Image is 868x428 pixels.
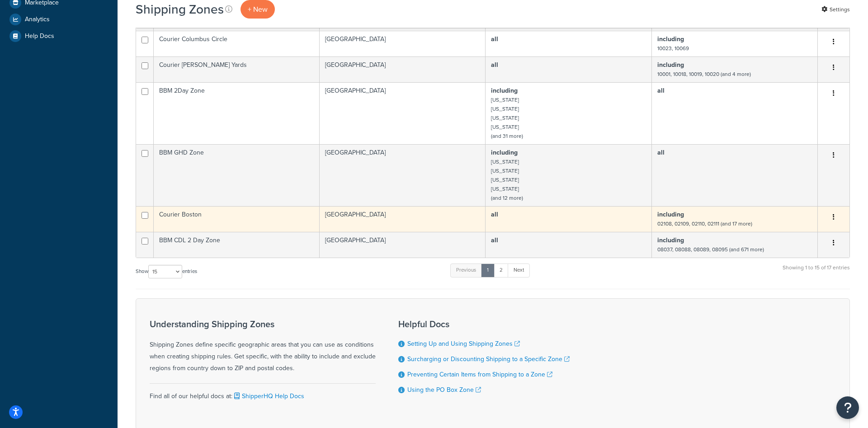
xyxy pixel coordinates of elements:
[320,206,486,232] td: [GEOGRAPHIC_DATA]
[320,232,486,258] td: [GEOGRAPHIC_DATA]
[657,148,665,157] b: all
[407,339,520,348] a: Setting Up and Using Shipping Zones
[491,185,519,193] small: [US_STATE]
[491,123,519,131] small: [US_STATE]
[154,144,320,206] td: BBM GHD Zone
[657,235,684,245] b: including
[657,245,764,254] small: 08037, 08088, 08089, 08095 (and 671 more)
[154,206,320,232] td: Courier Boston
[491,158,519,166] small: [US_STATE]
[154,232,320,258] td: BBM CDL 2 Day Zone
[320,82,486,144] td: [GEOGRAPHIC_DATA]
[491,114,519,122] small: [US_STATE]
[154,31,320,56] td: Courier Columbus Circle
[320,144,486,206] td: [GEOGRAPHIC_DATA]
[407,385,481,395] a: Using the PO Box Zone
[491,60,498,70] b: all
[150,383,376,402] div: Find all of our helpful docs at:
[836,396,859,419] button: Open Resource Center
[148,265,182,278] select: Showentries
[25,33,54,40] span: Help Docs
[150,319,376,374] div: Shipping Zones define specific geographic areas that you can use as conditions when creating ship...
[154,56,320,82] td: Courier [PERSON_NAME] Yards
[136,0,224,18] h1: Shipping Zones
[407,354,570,364] a: Surcharging or Discounting Shipping to a Specific Zone
[491,148,518,157] b: including
[491,96,519,104] small: [US_STATE]
[657,34,684,44] b: including
[232,391,304,401] a: ShipperHQ Help Docs
[248,4,268,14] span: + New
[657,210,684,219] b: including
[25,16,50,24] span: Analytics
[136,265,197,278] label: Show entries
[320,31,486,56] td: [GEOGRAPHIC_DATA]
[491,105,519,113] small: [US_STATE]
[491,86,518,95] b: including
[657,60,684,70] b: including
[320,56,486,82] td: [GEOGRAPHIC_DATA]
[7,28,111,44] a: Help Docs
[657,44,689,52] small: 10023, 10069
[508,263,530,277] a: Next
[150,319,376,329] h3: Understanding Shipping Zones
[481,263,495,277] a: 1
[407,370,552,379] a: Preventing Certain Items from Shipping to a Zone
[494,263,509,277] a: 2
[491,176,519,184] small: [US_STATE]
[657,86,665,95] b: all
[154,82,320,144] td: BBM 2Day Zone
[7,11,111,28] a: Analytics
[783,263,850,282] div: Showing 1 to 15 of 17 entries
[491,167,519,175] small: [US_STATE]
[657,70,751,78] small: 10001, 10018, 10019, 10020 (and 4 more)
[491,235,498,245] b: all
[491,34,498,44] b: all
[657,220,752,228] small: 02108, 02109, 02110, 02111 (and 17 more)
[491,132,523,140] small: (and 31 more)
[450,263,482,277] a: Previous
[821,3,850,16] a: Settings
[398,319,570,329] h3: Helpful Docs
[491,194,523,202] small: (and 12 more)
[491,210,498,219] b: all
